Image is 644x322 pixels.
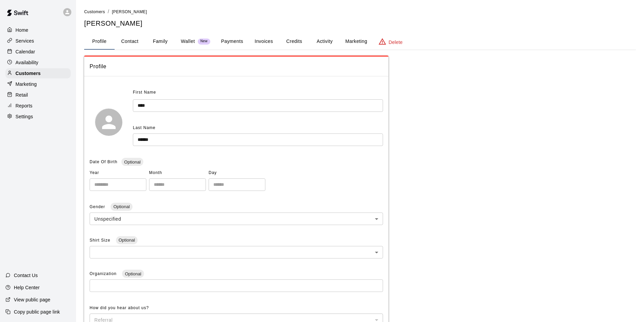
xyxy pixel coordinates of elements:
a: Customers [5,68,71,78]
p: Copy public page link [14,308,60,315]
p: Help Center [14,284,40,291]
a: Calendar [5,47,71,57]
a: Home [5,25,71,35]
button: Invoices [248,33,279,50]
button: Activity [309,33,340,50]
div: Unspecified [90,213,383,225]
span: How did you hear about us? [90,305,149,310]
span: Optional [122,271,144,276]
p: Customers [16,70,41,77]
button: Marketing [340,33,373,50]
a: Customers [84,9,105,14]
button: Family [145,33,175,50]
span: [PERSON_NAME] [112,9,147,14]
span: Day [209,168,265,178]
span: First Name [133,87,156,98]
p: Home [16,27,28,33]
p: View public page [14,296,50,303]
span: Year [90,168,146,178]
span: Optional [111,204,132,209]
p: Retail [16,92,28,98]
span: Optional [116,238,138,243]
span: Shirt Size [90,238,112,243]
button: Profile [84,33,115,50]
p: Reports [16,102,32,109]
span: New [198,39,210,44]
span: Last Name [133,125,156,130]
a: Retail [5,90,71,100]
span: Month [149,168,206,178]
span: Organization [90,271,118,276]
p: Availability [16,59,39,66]
nav: breadcrumb [84,8,636,16]
span: Date Of Birth [90,159,117,164]
span: Customers [84,9,105,14]
p: Wallet [181,38,195,45]
h5: [PERSON_NAME] [84,19,636,28]
span: Gender [90,204,106,209]
button: Contact [115,33,145,50]
p: Marketing [16,81,37,88]
p: Calendar [16,48,35,55]
a: Availability [5,57,71,68]
a: Reports [5,101,71,111]
a: Marketing [5,79,71,89]
button: Credits [279,33,309,50]
p: Delete [389,39,403,46]
div: basic tabs example [84,33,636,50]
li: / [108,8,109,15]
a: Settings [5,112,71,122]
span: Optional [121,159,143,165]
a: Services [5,36,71,46]
button: Payments [216,33,248,50]
span: Profile [90,62,383,71]
p: Contact Us [14,272,38,279]
p: Services [16,38,34,44]
p: Settings [16,113,33,120]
